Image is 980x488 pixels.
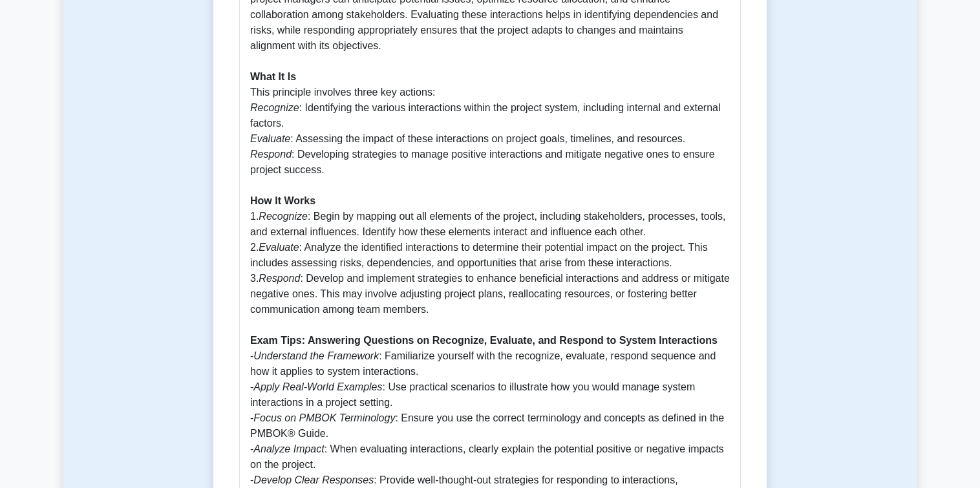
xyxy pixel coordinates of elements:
b: How It Works [250,195,315,206]
i: Understand the Framework [253,350,379,361]
i: Evaluate [259,242,299,253]
i: Analyze Impact [253,443,324,454]
i: Recognize [259,211,308,222]
b: What It Is [250,71,296,82]
i: Respond [259,273,300,284]
i: Evaluate [250,133,290,144]
i: Develop Clear Responses [253,474,374,485]
i: Recognize [250,102,299,113]
i: Focus on PMBOK Terminology [253,412,395,423]
i: Respond [250,149,292,160]
b: Exam Tips: Answering Questions on Recognize, Evaluate, and Respond to System Interactions [250,335,718,346]
i: Apply Real-World Examples [253,381,382,392]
